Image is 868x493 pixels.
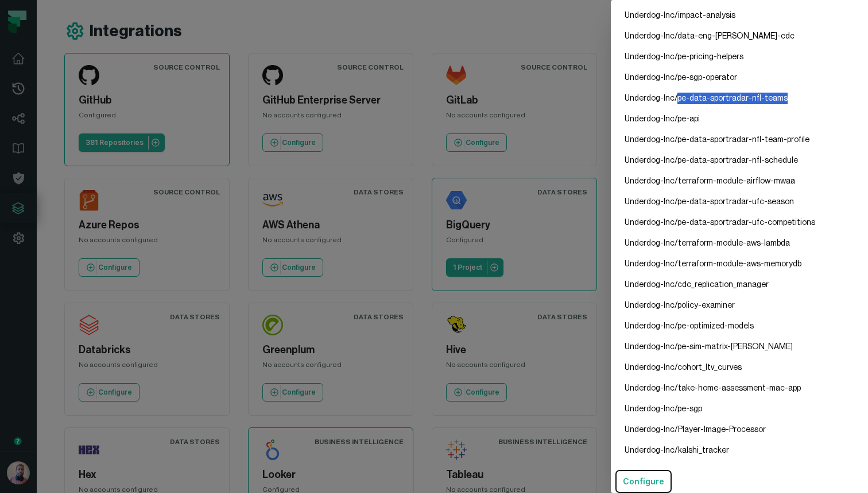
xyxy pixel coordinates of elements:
[615,357,863,378] li: Underdog-Inc/cohort_ltv_curves
[615,295,863,316] li: Underdog-Inc/policy-examiner
[615,399,863,419] li: Underdog-Inc/pe-sgp
[615,47,863,67] li: Underdog-Inc/pe-pricing-helpers
[615,274,863,295] li: Underdog-Inc/cdc_replication_manager
[615,67,863,88] li: Underdog-Inc/pe-sgp-operator
[615,88,863,109] li: Underdog-Inc/pe-data-sportradar-nfl-teams
[615,212,863,233] li: Underdog-Inc/pe-data-sportradar-ufc-competitions
[615,316,863,337] li: Underdog-Inc/pe-optimized-models
[615,5,863,26] li: Underdog-Inc/impact-analysis
[615,233,863,254] li: Underdog-Inc/terraform-module-aws-lambda
[615,150,863,171] li: Underdog-Inc/pe-data-sportradar-nfl-schedule
[615,337,863,357] li: Underdog-Inc/pe-sim-matrix-[PERSON_NAME]
[615,254,863,274] li: Underdog-Inc/terraform-module-aws-memorydb
[615,192,863,212] li: Underdog-Inc/pe-data-sportradar-ufc-season
[615,26,863,47] li: Underdog-Inc/data-eng-[PERSON_NAME]-cdc
[615,419,863,440] li: Underdog-Inc/Player-Image-Processor
[615,109,863,129] li: Underdog-Inc/pe-api
[615,129,863,150] li: Underdog-Inc/pe-data-sportradar-nfl-team-profile
[615,378,863,399] li: Underdog-Inc/take-home-assessment-mac-app
[615,171,863,192] li: Underdog-Inc/terraform-module-airflow-mwaa
[615,470,672,493] button: Configure
[615,440,863,461] li: Underdog-Inc/kalshi_tracker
